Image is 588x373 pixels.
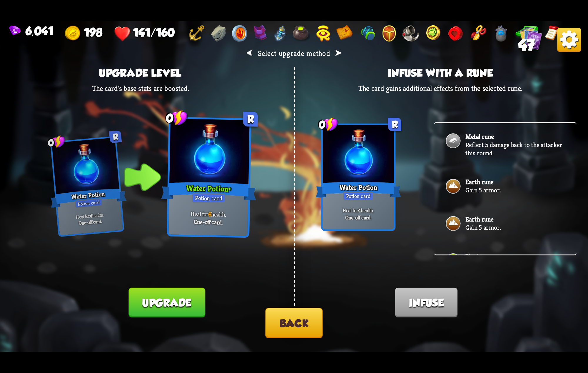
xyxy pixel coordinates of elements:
div: Gems [9,24,54,37]
img: Arcane Diploma - Whenever using an ability, deal 5 damage to all enemies. [274,25,286,42]
div: 0 [319,117,339,132]
div: Potion card [192,193,226,203]
img: Golden Paw - Enemies drop more gold. [425,25,442,42]
div: R [243,112,258,127]
img: Anchor - Start each combat with 10 armor. [188,25,205,42]
b: 4 [89,212,92,219]
p: Heal for health. [60,210,120,222]
span: Select upgrade method [258,49,330,58]
img: Earth.png [445,215,462,232]
h2: ⮜ ⮞ [246,49,343,58]
img: Map - Reveal all path points on the map. [336,25,354,42]
img: Heartstone - Heal for 1 health whenever using an ability. [447,25,464,42]
h3: Upgrade level [92,67,189,79]
button: Infuse [395,288,458,318]
div: View all the cards in your deck [520,28,542,52]
div: 0 [47,134,66,149]
img: Cauldron - Draw 2 additional cards at the start of each combat. [292,25,310,42]
div: Health [114,25,175,42]
b: Earth rune [465,178,493,186]
b: One-off card. [78,218,102,226]
p: The card's base stats are boosted. [92,84,189,93]
img: Hieroglyph - Draw a card after using an ability. [316,25,330,42]
img: Runestone Dragon Egg - New cards already have a random rune infused into them. [493,25,510,42]
b: Metal rune [465,132,494,141]
button: Upgrade [129,288,205,318]
div: R [388,118,401,131]
img: Indicator_Arrow.png [124,164,161,191]
div: Gold [65,25,103,42]
img: Scarf - Reduce incoming damage by the amount of stamina you have left (max 5). [253,25,268,42]
img: Silver Horn - For every 6 armor you have stacked, deal back 1 damage to the attacker. [402,25,419,42]
img: Plant.png [445,252,462,269]
p: Gain 5 armor. [465,223,565,232]
span: 141/160 [133,25,175,39]
img: Dragonstone - Raise your max HP by 1 after each combat. [211,25,226,42]
img: Notebook - Cards can now be upgraded two times. [544,25,561,42]
div: Potion card [343,192,374,201]
img: Calculator - Shop inventory can be reset 3 times. [515,25,539,42]
img: Stepping Stone - Whenever using an ability, gain 1 stamina. [232,25,248,42]
span: 47 [518,36,535,54]
div: 0 [166,109,188,126]
span: 198 [84,25,103,39]
img: Gem.png [9,25,21,36]
div: R [109,130,122,143]
b: 4 [358,207,361,214]
img: Earth.png [445,178,462,195]
h3: Infuse with a rune [358,67,522,79]
div: Water Potion [316,180,401,199]
img: Scissors - Activating an ability applies Weak to a random enemy for 1 turn. [470,25,487,42]
b: Earth rune [465,215,493,223]
button: Back [265,308,323,338]
div: Water Potion+ [161,180,256,202]
img: Cards_Icon.png [520,28,542,50]
img: Gold.png [65,26,81,42]
p: Gain 5 armor. [465,186,565,194]
div: Potion card [75,198,103,208]
img: Options_Button.png [557,28,581,52]
p: Heal for health. [325,207,392,214]
img: Scarab Shell - Gain 8 armor after using an ability. [382,25,396,42]
p: Reflect 5 damage back to the attacker this round. [465,141,565,157]
b: Plant rune [465,252,492,260]
img: Gym Bag - Gain 1 Bonus Damage at the start of the combat. [360,25,376,42]
b: One-off card. [345,214,371,221]
b: 6 [208,210,211,218]
p: The card gains additional effects from the selected rune. [358,84,522,93]
p: Heal for health. [171,209,246,219]
img: Metal.png [445,132,462,149]
b: One-off card. [193,218,223,226]
div: Water Potion [50,186,127,209]
img: Heart.png [114,26,131,42]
